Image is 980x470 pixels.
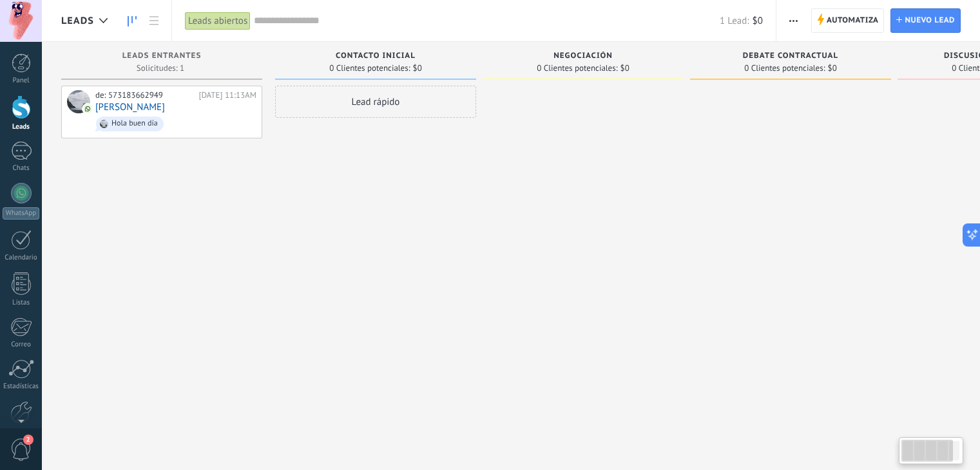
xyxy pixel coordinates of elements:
[95,90,194,100] div: de: 573183662949
[95,102,165,113] a: [PERSON_NAME]
[275,86,476,118] div: Lead rápido
[720,15,749,27] span: 1 Lead:
[620,64,629,72] span: $0
[3,123,40,131] div: Leads
[811,8,885,33] a: Automatiza
[3,254,40,262] div: Calendario
[83,104,92,113] img: com.amocrm.amocrmwa.svg
[905,9,955,32] span: Nuevo lead
[3,77,40,85] div: Panel
[537,64,617,72] span: 0 Clientes potenciales:
[67,90,90,113] div: Luisa Medina
[697,52,885,62] div: Debate contractual
[198,90,256,100] div: [DATE] 11:13AM
[111,119,158,128] div: Hola buen día
[61,15,94,27] span: Leads
[553,52,613,61] span: Negociación
[282,52,470,62] div: Contacto inicial
[744,64,825,72] span: 0 Clientes potenciales:
[3,207,39,220] div: WhatsApp
[143,8,165,33] a: Lista
[3,299,40,307] div: Listas
[828,64,837,72] span: $0
[3,382,40,391] div: Estadísticas
[827,9,879,32] span: Automatiza
[890,8,961,33] a: Nuevo lead
[784,8,803,33] button: Más
[489,52,677,62] div: Negociación
[743,52,838,61] span: Debate contractual
[753,15,763,27] span: $0
[121,8,143,33] a: Leads
[336,52,416,61] span: Contacto inicial
[122,52,202,61] span: Leads Entrantes
[329,64,410,72] span: 0 Clientes potenciales:
[413,64,422,72] span: $0
[23,435,34,445] span: 2
[137,64,184,72] span: Solicitudes: 1
[185,12,251,30] div: Leads abiertos
[3,164,40,173] div: Chats
[3,341,40,349] div: Correo
[68,52,256,62] div: Leads Entrantes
